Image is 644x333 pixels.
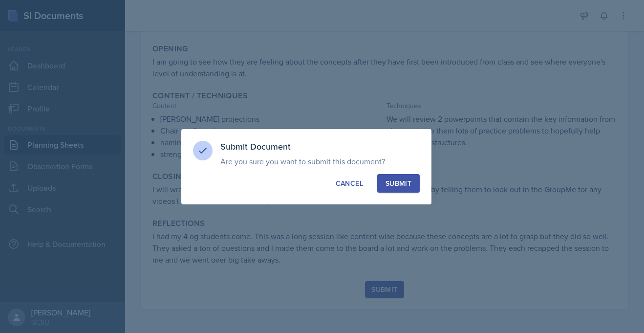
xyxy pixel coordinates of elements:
button: Cancel [327,174,371,193]
h3: Submit Document [220,141,420,153]
div: Cancel [336,178,363,188]
button: Submit [377,174,420,193]
div: Submit [386,178,411,188]
p: Are you sure you want to submit this document? [220,156,420,166]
